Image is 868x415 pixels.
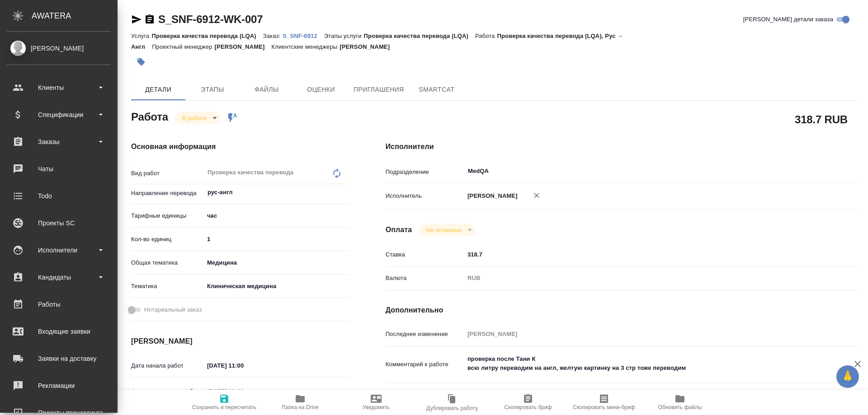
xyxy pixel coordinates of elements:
[131,282,204,291] p: Тематика
[204,255,349,270] div: Медицина
[131,14,142,25] button: Скопировать ссылку для ЯМессенджера
[354,84,404,95] span: Приглашения
[386,250,464,259] p: Ставка
[131,189,204,198] p: Направление перевода
[836,365,859,388] button: 🙏
[32,7,118,25] div: AWATERA
[386,360,464,369] p: Комментарий к работе
[263,33,283,39] p: Заказ:
[137,84,180,95] span: Детали
[490,390,566,415] button: Скопировать бриф
[658,404,702,410] span: Обновить файлы
[7,270,111,284] div: Кандидаты
[144,14,155,25] button: Скопировать ссылку
[426,405,478,411] span: Дублировать работу
[175,112,220,124] div: В работе
[158,13,263,25] a: S_SNF-6912-WK-007
[7,216,111,230] div: Проекты SC
[186,390,262,415] button: Сохранить и пересчитать
[464,351,819,376] textarea: проверка после Тани К всю литру переводим на англ, желтую картинку на 3 стр тоже переводим
[204,233,349,246] input: ✎ Введи что-нибудь
[7,325,111,338] div: Входящие заявки
[2,293,115,316] a: Работы
[7,162,111,176] div: Чаты
[2,212,115,234] a: Проекты SC
[415,84,458,95] span: SmartCat
[204,385,283,398] input: Пустое поле
[424,226,464,234] button: Не оплачена
[2,347,115,370] a: Заявки на доставку
[262,390,338,415] button: Папка на Drive
[464,191,518,201] p: [PERSON_NAME]
[7,379,111,392] div: Рекламации
[464,327,819,340] input: Пустое поле
[464,270,819,286] div: RUB
[386,224,412,235] h4: Оплата
[386,274,464,283] p: Валюта
[7,135,111,149] div: Заказы
[299,84,343,95] span: Оценки
[204,208,349,224] div: час
[7,298,111,311] div: Работы
[7,352,111,365] div: Заявки на доставку
[364,33,475,39] p: Проверка качества перевода (LQA)
[419,224,475,236] div: В работе
[464,248,819,261] input: ✎ Введи что-нибудь
[386,141,858,152] h4: Исполнители
[151,33,263,39] p: Проверка качества перевода (LQA)
[131,361,204,370] p: Дата начала работ
[131,108,168,124] h2: Работа
[386,191,464,201] p: Исполнитель
[573,404,635,410] span: Скопировать мини-бриф
[2,185,115,207] a: Todo
[215,43,272,50] p: [PERSON_NAME]
[642,390,718,415] button: Обновить файлы
[386,330,464,339] p: Последнее изменение
[795,112,848,127] h2: 318.7 RUB
[475,33,497,39] p: Работа
[283,33,324,39] p: S_SNF-6912
[204,279,349,294] div: Клиническая медицина
[131,258,204,267] p: Общая тематика
[840,367,855,386] span: 🙏
[464,388,819,403] textarea: /Clients/Sanofi/Orders/S_SNF-6912/LQA/S_SNF-6912-WK-007
[7,81,111,94] div: Клиенты
[386,168,464,177] p: Подразделение
[340,43,396,50] p: [PERSON_NAME]
[386,305,858,316] h4: Дополнительно
[527,186,547,205] button: Удалить исполнителя
[191,84,234,95] span: Этапы
[338,390,414,415] button: Уведомить
[131,211,204,220] p: Тарифные единицы
[414,390,490,415] button: Дублировать работу
[131,33,151,39] p: Услуга
[131,169,204,178] p: Вид работ
[131,387,204,396] p: Факт. дата начала работ
[152,43,214,50] p: Проектный менеджер
[245,84,288,95] span: Файлы
[192,404,256,410] span: Сохранить и пересчитать
[363,404,390,410] span: Уведомить
[2,158,115,180] a: Чаты
[7,243,111,257] div: Исполнители
[814,170,816,172] button: Open
[131,52,151,72] button: Добавить тэг
[324,33,364,39] p: Этапы услуги
[144,305,202,314] span: Нотариальный заказ
[743,15,833,24] span: [PERSON_NAME] детали заказа
[282,404,319,410] span: Папка на Drive
[566,390,642,415] button: Скопировать мини-бриф
[283,32,324,39] a: S_SNF-6912
[7,43,111,53] div: [PERSON_NAME]
[2,320,115,343] a: Входящие заявки
[131,336,349,347] h4: [PERSON_NAME]
[179,114,209,122] button: В работе
[7,189,111,203] div: Todo
[131,235,204,244] p: Кол-во единиц
[204,359,283,372] input: ✎ Введи что-нибудь
[272,43,340,50] p: Клиентские менеджеры
[504,404,552,410] span: Скопировать бриф
[2,374,115,397] a: Рекламации
[7,108,111,121] div: Спецификации
[131,141,349,152] h4: Основная информация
